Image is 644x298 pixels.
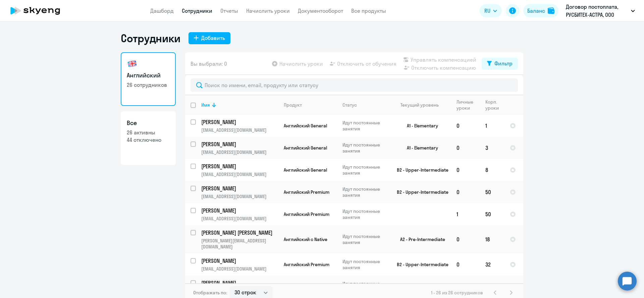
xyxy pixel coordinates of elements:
td: 0 [451,225,480,253]
p: [PERSON_NAME] [201,257,277,264]
button: RU [480,4,502,17]
span: Английский General [284,145,327,151]
td: 1 [451,203,480,225]
p: Идут постоянные занятия [342,142,388,154]
td: A2 - Pre-Intermediate [389,276,451,298]
a: [PERSON_NAME] [201,279,278,287]
button: Фильтр [482,58,518,70]
div: Личные уроки [457,99,480,111]
td: 50 [480,181,504,203]
a: Документооборот [298,7,343,14]
span: Отображать по: [193,290,227,296]
div: Текущий уровень [394,102,451,108]
td: A1 - Elementary [389,115,451,137]
a: [PERSON_NAME] [PERSON_NAME] [201,229,278,236]
span: Английский Premium [284,261,329,267]
td: B2 - Upper-Intermediate [389,253,451,276]
a: [PERSON_NAME] [201,185,278,192]
a: Отчеты [220,7,238,14]
a: Все продукты [351,7,386,14]
td: 0 [451,253,480,276]
a: Начислить уроки [246,7,290,14]
p: Идут постоянные занятия [342,164,388,176]
td: 50 [480,203,504,225]
button: Добавить [189,32,230,44]
div: Корп. уроки [485,99,504,111]
div: Статус [342,102,388,108]
td: A1 - Elementary [389,137,451,159]
div: Корп. уроки [485,99,500,111]
h1: Сотрудники [121,32,180,45]
a: [PERSON_NAME] [201,257,278,264]
p: Идут постоянные занятия [342,258,388,271]
p: Идут постоянные занятия [342,281,388,293]
p: Идут постоянные занятия [342,120,388,132]
h3: Все [127,119,170,127]
p: [PERSON_NAME] [201,207,277,214]
div: Добавить [201,34,225,42]
p: [PERSON_NAME] [201,140,277,148]
td: 0 [451,276,480,298]
a: Балансbalance [523,4,558,17]
div: Имя [201,102,278,108]
td: 0 [451,159,480,181]
td: 1 [480,276,504,298]
td: 18 [480,225,504,253]
td: B2 - Upper-Intermediate [389,181,451,203]
p: [PERSON_NAME] [201,279,277,287]
p: [PERSON_NAME] [201,163,277,170]
img: balance [548,7,554,14]
a: [PERSON_NAME] [201,163,278,170]
p: [PERSON_NAME] [PERSON_NAME] [201,229,277,236]
td: 1 [480,115,504,137]
p: [EMAIL_ADDRESS][DOMAIN_NAME] [201,216,278,222]
p: [EMAIL_ADDRESS][DOMAIN_NAME] [201,193,278,199]
td: 0 [451,137,480,159]
p: [PERSON_NAME] [201,185,277,192]
p: Договор постоплата, РУСБИТЕХ-АСТРА, ООО [566,3,628,19]
input: Поиск по имени, email, продукту или статусу [191,78,518,92]
div: Имя [201,102,210,108]
p: [PERSON_NAME] [201,118,277,126]
div: Продукт [284,102,302,108]
a: Все26 активны44 отключено [121,111,176,165]
p: [PERSON_NAME][EMAIL_ADDRESS][DOMAIN_NAME] [201,238,278,250]
p: [EMAIL_ADDRESS][DOMAIN_NAME] [201,149,278,155]
div: Фильтр [494,59,513,67]
td: 0 [451,181,480,203]
img: english [127,58,138,69]
p: 26 сотрудников [127,81,170,88]
p: [EMAIL_ADDRESS][DOMAIN_NAME] [201,127,278,133]
td: 8 [480,159,504,181]
a: Сотрудники [182,7,212,14]
p: 44 отключено [127,136,170,143]
td: B2 - Upper-Intermediate [389,159,451,181]
td: 0 [451,115,480,137]
div: Текущий уровень [400,102,439,108]
p: 26 активны [127,129,170,136]
p: [EMAIL_ADDRESS][DOMAIN_NAME] [201,171,278,177]
span: Английский Premium [284,189,329,195]
span: 1 - 26 из 26 сотрудников [431,290,483,296]
h3: Английский [127,71,170,80]
span: Вы выбрали: 0 [191,60,227,68]
div: Продукт [284,102,337,108]
div: Личные уроки [457,99,475,111]
span: Английский с Native [284,236,327,242]
td: A2 - Pre-Intermediate [389,225,451,253]
span: Английский General [284,123,327,129]
span: Английский General [284,167,327,173]
a: [PERSON_NAME] [201,207,278,214]
div: Статус [342,102,357,108]
span: RU [484,7,490,15]
button: Договор постоплата, РУСБИТЕХ-АСТРА, ООО [562,3,638,19]
a: Английский26 сотрудников [121,52,176,106]
p: [EMAIL_ADDRESS][DOMAIN_NAME] [201,266,278,272]
span: Английский Premium [284,211,329,217]
td: 3 [480,137,504,159]
a: [PERSON_NAME] [201,118,278,126]
p: Идут постоянные занятия [342,208,388,220]
p: Идут постоянные занятия [342,186,388,198]
a: Дашборд [150,7,174,14]
p: Идут постоянные занятия [342,233,388,245]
